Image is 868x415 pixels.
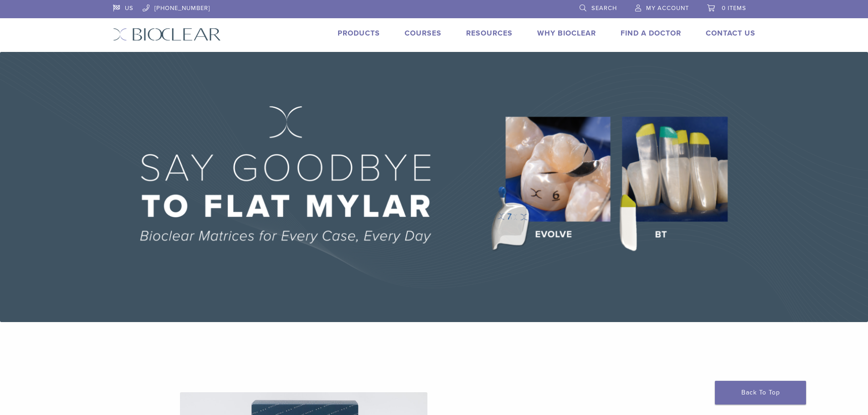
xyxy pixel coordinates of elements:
[715,381,806,405] a: Back To Top
[405,29,442,38] a: Courses
[338,29,380,38] a: Products
[646,5,689,12] span: My Account
[621,29,681,38] a: Find A Doctor
[466,29,513,38] a: Resources
[113,28,221,41] img: Bioclear
[706,29,755,38] a: Contact Us
[722,5,746,12] span: 0 items
[591,5,617,12] span: Search
[537,29,596,38] a: Why Bioclear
